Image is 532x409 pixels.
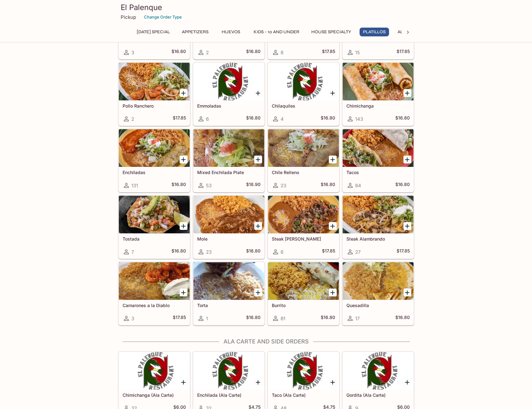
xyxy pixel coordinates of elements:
h5: $17.85 [322,248,335,256]
div: Steak Alambrando [343,196,413,233]
div: Chimichanga (Ala Carte) [119,352,190,390]
a: Chimichanga143$16.80 [342,62,414,126]
div: Mole [193,196,264,233]
a: Tostada7$16.80 [119,195,190,259]
button: Appetizers [178,28,212,36]
span: 53 [206,183,212,189]
h5: Steak Alambrando [346,236,410,242]
button: House Specialty [308,28,355,36]
h5: Mixed Enchilada Plate [197,170,261,175]
h5: Enchilada (Ala Carte) [197,392,261,398]
h5: Torta [197,303,261,308]
div: Tostada [119,196,190,233]
h5: $16.80 [246,49,261,56]
button: Add Tacos [403,156,411,163]
span: 6 [206,116,209,122]
button: Add Pollo Ranchero [180,89,187,97]
button: Add Gordita (Ala Carte) [403,378,411,386]
div: Steak Picado [268,196,339,233]
button: Add Tostada [180,222,187,230]
h5: $16.80 [321,315,335,322]
h5: Chimichanga [346,103,410,109]
button: Add Mole [254,222,262,230]
button: Huevos [217,28,245,36]
button: Add Chimichanga (Ala Carte) [180,378,187,386]
h5: $18.90 [246,182,261,189]
a: Quesadilla17$16.80 [342,262,414,325]
span: 2 [206,50,209,56]
div: Pollo Ranchero [119,63,190,100]
button: Add Torta [254,289,262,296]
button: Add Steak Alambrando [403,222,411,230]
button: Add Chimichanga [403,89,411,97]
h5: $16.80 [321,115,335,123]
h5: $16.80 [321,182,335,189]
span: 17 [355,316,360,321]
span: 23 [281,183,286,189]
span: 27 [355,249,361,255]
a: Burrito81$16.80 [268,262,339,325]
a: Tacos64$16.80 [342,129,414,192]
div: Enchilada (Ala Carte) [193,352,264,390]
a: Mixed Enchilada Plate53$18.90 [193,129,265,192]
div: Chilaquiles [268,63,339,100]
div: Quesadilla [343,262,413,300]
h5: $16.80 [246,315,261,322]
h5: Gordita (Ala Carte) [346,392,410,398]
button: Add Quesadilla [403,289,411,296]
span: 81 [281,316,285,321]
h5: $16.80 [395,182,410,189]
h5: Taco (Ala Carte) [272,392,335,398]
h5: Burrito [272,303,335,308]
span: 64 [355,183,361,189]
h5: $16.80 [246,248,261,256]
button: Add Enchilada (Ala Carte) [254,378,262,386]
button: Ala Carte and Side Orders [394,28,465,36]
a: Mole23$16.80 [193,195,265,259]
div: Enchiladas [119,129,190,167]
h5: $17.85 [173,115,186,123]
span: 143 [355,116,363,122]
span: 15 [355,50,360,56]
h5: $17.85 [322,49,335,56]
p: Pickup [121,14,136,20]
h5: $17.85 [397,49,410,56]
button: Kids - 10 and Under [250,28,303,36]
h5: Chimichanga (Ala Carte) [123,392,186,398]
div: Camarones a la Diablo [119,262,190,300]
div: Burrito [268,262,339,300]
button: Add Chile Relleno [329,156,337,163]
div: Torta [193,262,264,300]
h5: $17.85 [173,315,186,322]
div: Taco (Ala Carte) [268,352,339,390]
a: Emmoladas6$16.80 [193,62,265,126]
button: Platillos [360,28,389,36]
a: Enchiladas131$16.80 [119,129,190,192]
h5: Emmoladas [197,103,261,109]
h5: Tacos [346,170,410,175]
span: 23 [206,249,212,255]
button: Add Chilaquiles [329,89,337,97]
h5: $16.80 [171,182,186,189]
span: 3 [131,316,134,321]
a: Chilaquiles4$16.80 [268,62,339,126]
h5: Chile Relleno [272,170,335,175]
h5: Camarones a la Diablo [123,303,186,308]
h5: $17.85 [397,248,410,256]
h5: Quesadilla [346,303,410,308]
div: Gordita (Ala Carte) [343,352,413,390]
span: 3 [131,50,134,56]
div: Tacos [343,129,413,167]
span: 4 [281,116,284,122]
h5: $16.80 [395,315,410,322]
div: Chile Relleno [268,129,339,167]
span: 1 [206,316,208,321]
span: 6 [281,249,283,255]
button: [DATE] Special [133,28,173,36]
button: Add Emmoladas [254,89,262,97]
h5: $16.80 [246,115,261,123]
h5: Pollo Ranchero [123,103,186,109]
span: 2 [131,116,134,122]
button: Add Enchiladas [180,156,187,163]
span: 7 [131,249,134,255]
